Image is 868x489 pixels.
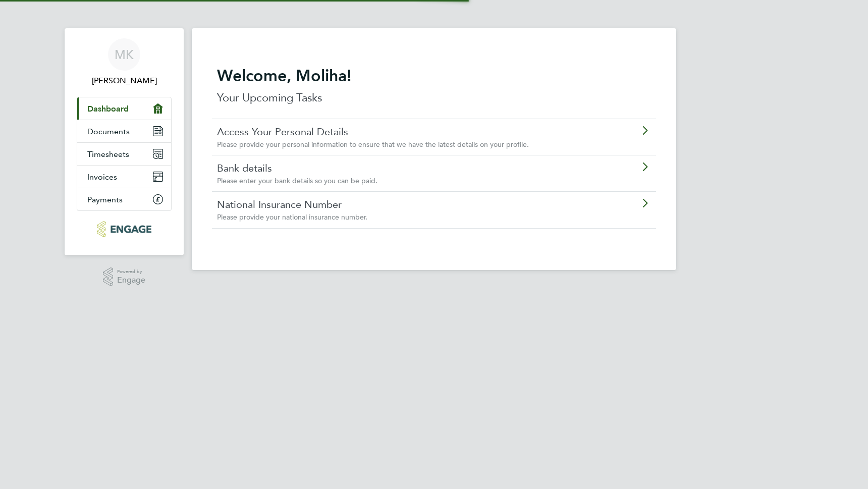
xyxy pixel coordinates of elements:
span: Moliha Khatun [77,75,172,87]
a: Payments [77,188,171,210]
span: Documents [87,127,130,136]
a: Powered byEngage [103,267,146,287]
h2: Welcome, Moliha! [217,66,651,86]
span: Dashboard [87,104,129,114]
a: National Insurance Number [217,198,594,211]
span: Please provide your national insurance number. [217,212,367,222]
a: Bank details [217,161,594,175]
a: Access Your Personal Details [217,125,594,138]
span: Powered by [117,267,145,276]
a: Invoices [77,166,171,188]
p: Your Upcoming Tasks [217,90,651,106]
a: Dashboard [77,97,171,120]
a: MK[PERSON_NAME] [77,38,172,87]
a: Documents [77,120,171,142]
span: Please enter your bank details so you can be paid. [217,176,377,185]
span: Invoices [87,172,117,182]
span: Please provide your personal information to ensure that we have the latest details on your profile. [217,140,529,149]
span: Timesheets [87,149,129,159]
span: MK [115,48,134,61]
a: Timesheets [77,143,171,165]
nav: Main navigation [65,28,184,255]
img: morganhunt-logo-retina.png [97,221,151,237]
span: Payments [87,195,123,204]
a: Go to home page [77,221,172,237]
span: Engage [117,276,145,285]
